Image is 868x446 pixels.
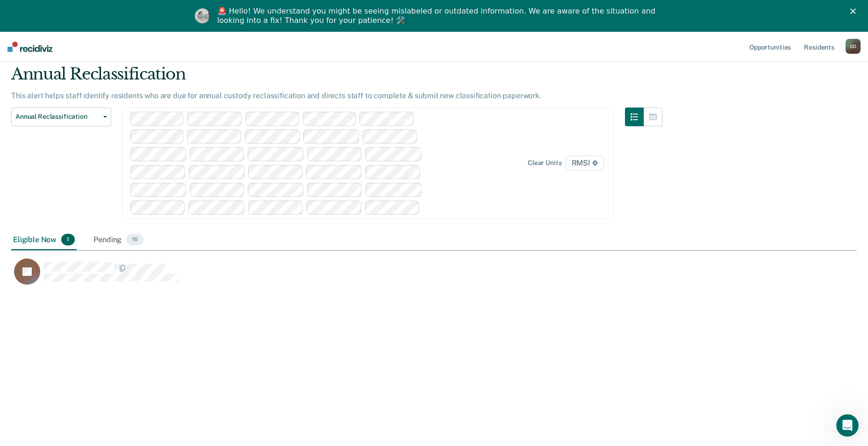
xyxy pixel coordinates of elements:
[11,91,541,100] p: This alert helps staff identify residents who are due for annual custody reclassification and dir...
[15,113,100,121] span: Annual Reclassification
[747,32,793,62] a: Opportunities
[195,8,210,23] img: Profile image for Kim
[836,414,859,437] iframe: Intercom live chat
[11,108,111,126] button: Annual Reclassification
[566,156,604,171] span: RMSI
[802,32,836,62] a: Residents
[11,258,751,295] div: CaseloadOpportunityCell-00607186
[11,230,77,251] div: Eligible Now1
[126,234,143,246] span: 16
[850,8,860,14] div: Close
[846,39,861,54] div: G D
[217,7,659,25] div: 🚨 Hello! We understand you might be seeing mislabeled or outdated information. We are aware of th...
[92,230,145,251] div: Pending16
[528,159,562,167] div: Clear units
[846,39,861,54] button: GD
[7,42,52,52] img: Recidiviz
[11,65,662,91] div: Annual Reclassification
[61,234,75,246] span: 1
